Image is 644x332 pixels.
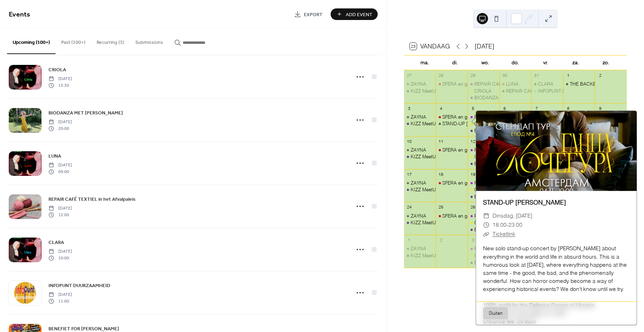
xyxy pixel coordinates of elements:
[468,213,500,219] div: REPAIR CAFÉ ELEKTRONICA in het Afvalpaleis
[48,238,64,246] a: CLARA
[331,8,378,20] button: Add Event
[500,88,532,94] div: REPAIR CAFÉ TEXTIEL in het Afvalpaleis
[500,55,531,70] div: do.
[468,94,500,101] div: BIODANZA MET LYAN
[502,105,508,111] div: 6
[48,298,72,304] span: 11:00
[406,204,412,210] div: 24
[48,162,72,168] span: [DATE]
[468,245,500,252] div: REPAIR CAFÉ ELEKTRONICA in het Afvalpaleis
[442,213,488,219] div: SFERA en gezelschap
[561,55,591,70] div: za.
[48,248,72,255] span: [DATE]
[48,76,72,82] span: [DATE]
[474,88,492,94] div: CRIOLA
[404,186,436,193] div: KIZZ MeetUp
[48,153,61,160] span: LUNA
[468,193,500,200] div: BIODANZA MET LYAN
[404,153,436,160] div: KIZZ MeetUp
[411,153,439,160] div: KIZZ MeetUp
[289,8,328,20] a: Export
[468,226,500,233] div: BIODANZA MET LYAN
[468,219,500,226] div: CRIOLA
[404,120,436,127] div: KIZZ MeetUp
[438,171,444,177] div: 18
[436,81,468,87] div: SFERA en gezelschap
[534,105,540,111] div: 7
[436,213,468,219] div: SFERA en gezelschap
[48,119,72,125] span: [DATE]
[531,88,563,94] div: INFOPUNT DUURZAAMHEID
[48,212,72,218] span: 12:00
[468,186,500,193] div: CRIOLA
[475,42,494,51] div: [DATE]
[538,81,553,87] div: CLARA
[48,239,64,246] span: CLARA
[404,245,436,252] div: ZAYNA
[440,55,470,70] div: di.
[470,55,500,70] div: wo.
[406,105,412,111] div: 3
[470,237,476,243] div: 3
[411,180,426,186] div: ZAYNA
[411,219,439,226] div: KIZZ MeetUp
[534,72,540,78] div: 31
[493,220,507,230] span: 18:00
[502,72,508,78] div: 30
[48,281,110,290] a: INFOPUNT DUURZAAMHEID
[493,231,515,237] a: Ticketlink
[468,147,500,153] div: REPAIR CAFÉ ELEKTRONICA in het Afvalpaleis
[468,160,500,167] div: BIODANZA MET LYAN
[483,199,566,206] a: STAND-UP [PERSON_NAME]
[438,237,444,243] div: 2
[48,152,61,160] a: LUNA
[48,168,72,175] span: 09:00
[470,72,476,78] div: 29
[531,55,561,70] div: vr.
[563,81,595,87] div: THE BACKBEAT : The Swing Rhythm Club presentation
[468,114,500,120] div: REPAIR CAFÉ ELEKTRONICA in het Afvalpaleis
[411,120,439,127] div: KIZZ MeetUp
[591,55,621,70] div: zo.
[406,237,412,243] div: 1
[474,81,574,87] div: REPAIR CAFÉ ELEKTRONICA in het Afvalpaleis
[538,88,600,94] div: INFOPUNT DUURZAAMHEID
[468,259,500,266] div: BIODANZA MET LYAN
[506,88,591,94] div: REPAIR CAFÉ TEXTIEL in het Afvalpaleis
[470,171,476,177] div: 19
[436,114,468,120] div: SFERA en gezelschap
[304,11,323,18] span: Export
[500,81,532,87] div: LUNA
[468,153,500,160] div: CRIOLA
[470,105,476,111] div: 5
[442,114,488,120] div: SFERA en gezelschap
[404,147,436,153] div: ZAYNA
[406,171,412,177] div: 17
[483,220,489,230] div: ​
[565,72,571,78] div: 1
[91,28,130,53] button: Recurring (3)
[411,186,439,193] div: KIZZ MeetUp
[493,211,532,220] span: dinsdag, [DATE]
[48,292,72,298] span: [DATE]
[436,147,468,153] div: SFERA en gezelschap
[508,220,522,230] span: 23:00
[406,72,412,78] div: 27
[48,205,72,212] span: [DATE]
[404,88,436,94] div: KIZZ MeetUp
[565,105,571,111] div: 8
[442,147,488,153] div: SFERA en gezelschap
[404,213,436,219] div: ZAYNA
[130,28,169,53] button: Submissions
[48,82,72,88] span: 15:30
[48,125,72,132] span: 20:00
[411,114,426,120] div: ZAYNA
[597,105,603,111] div: 9
[468,127,500,134] div: BIODANZA MET LYAN
[48,255,72,261] span: 10:00
[404,81,436,87] div: ZAYNA
[468,88,500,94] div: CRIOLA
[404,252,436,259] div: KIZZ MeetUp
[411,88,439,94] div: KIZZ MeetUp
